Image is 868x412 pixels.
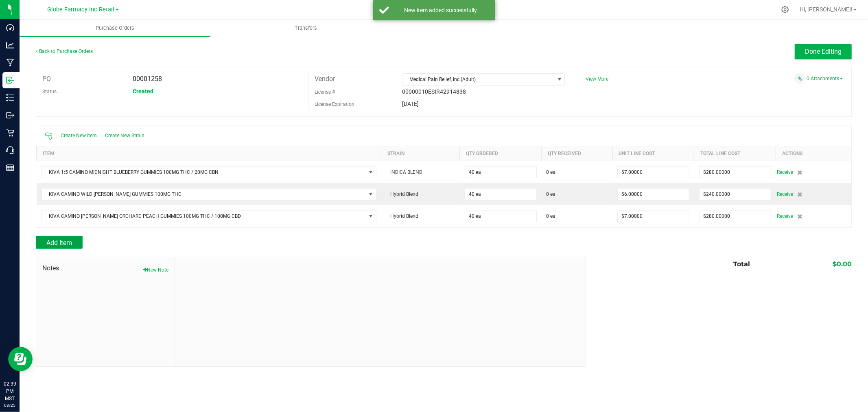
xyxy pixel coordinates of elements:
span: KIVA CAMINO [PERSON_NAME] ORCHARD PEACH GUMMIES 100MG THC / 100MG CBD [42,210,366,222]
input: 0 ea [465,210,536,222]
input: $0.00000 [700,167,771,178]
input: 0 ea [465,167,536,178]
span: KIVA CAMINO WILD [PERSON_NAME] GUMMIES 100MG THC [42,188,366,200]
p: 02:39 PM MST [4,380,16,402]
a: Purchase Orders [20,20,210,37]
span: Transfers [284,24,328,32]
inline-svg: Outbound [6,111,14,119]
span: $0.00 [833,260,852,268]
inline-svg: Retail [6,129,14,137]
th: Qty Ordered [460,146,542,161]
span: Notes [42,263,168,273]
button: Done Editing [795,44,852,59]
label: Vendor [315,73,335,85]
span: Created [133,88,154,94]
span: 0 ea [547,213,556,220]
th: Item [37,146,381,161]
inline-svg: Analytics [6,41,14,49]
label: License # [315,86,335,98]
span: NO DATA FOUND [42,166,376,178]
input: $0.00000 [618,210,689,222]
th: Strain [381,146,460,161]
span: Scan packages to receive [44,132,52,140]
inline-svg: Call Center [6,146,14,154]
span: 0 ea [547,191,556,198]
span: [DATE] [402,101,419,107]
span: Done Editing [805,48,842,55]
span: 00001258 [133,75,162,83]
span: KIVA 1:5 CAMINO MIDNIGHT BLUEBERRY GUMMIES 100MG THC / 20MG CBN [42,167,366,178]
span: Add Item [46,239,72,247]
a: Transfers [210,20,401,37]
th: Unit Line Cost [612,146,694,161]
inline-svg: Inventory [6,94,14,102]
th: Qty Received [542,146,613,161]
span: 0 ea [547,169,556,176]
label: License Expiration [315,101,354,108]
div: New item added successfully. [394,6,489,14]
span: Purchase Orders [85,24,145,32]
span: Total [733,260,750,268]
a: 0 Attachments [807,76,843,81]
input: $0.00000 [618,167,689,178]
input: $0.00000 [700,210,771,222]
span: Hybrid Blend [386,213,418,219]
a: View More [586,76,608,82]
span: Hi, [PERSON_NAME]! [800,6,853,13]
span: Receive [777,167,794,177]
button: New Note [143,266,168,274]
span: Create New Item [61,133,97,138]
div: Manage settings [780,6,790,13]
span: NO DATA FOUND [42,210,376,222]
th: Total Line Cost [694,146,776,161]
inline-svg: Manufacturing [6,59,14,67]
inline-svg: Dashboard [6,24,14,32]
label: Status [42,85,57,98]
span: NO DATA FOUND [42,188,376,200]
button: Add Item [36,236,83,249]
th: Actions [776,146,851,161]
span: Attach a document [794,73,805,84]
iframe: Resource center [8,347,33,371]
span: 00000010ESIR42914838 [402,88,466,95]
span: Create New Strain [105,133,144,138]
span: Receive [777,189,794,199]
inline-svg: Reports [6,164,14,172]
span: Receive [777,211,794,221]
label: PO [42,73,51,85]
p: 08/25 [4,402,16,408]
span: Medical Pain Relief, Inc (Adult) [402,74,554,85]
a: Back to Purchase Orders [36,48,93,54]
span: Hybrid Blend [386,191,418,197]
span: INDICA BLEND [386,169,422,175]
span: Globe Farmacy Inc Retail [48,6,115,13]
input: $0.00000 [618,188,689,200]
input: 0 ea [465,188,536,200]
input: $0.00000 [700,188,771,200]
inline-svg: Inbound [6,76,14,84]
